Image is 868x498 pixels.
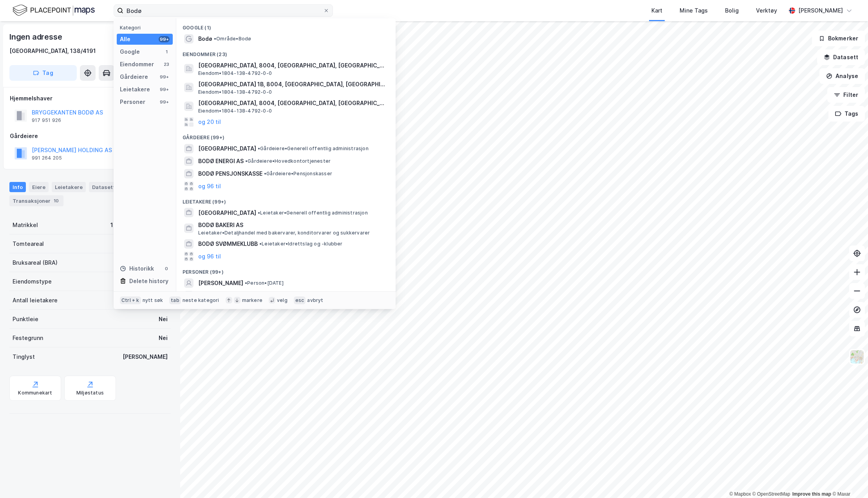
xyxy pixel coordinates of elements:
[264,171,266,176] span: •
[198,156,244,166] span: BODØ ENERGI AS
[198,220,386,230] span: BODØ BAKERI AS
[76,390,104,396] div: Miljøstatus
[756,6,777,15] div: Verktøy
[817,49,865,65] button: Datasett
[798,6,843,15] div: [PERSON_NAME]
[10,94,170,103] div: Hjemmelshaver
[110,220,168,230] div: 1804-138-4191-0-0
[198,61,386,70] span: [GEOGRAPHIC_DATA], 8004, [GEOGRAPHIC_DATA], [GEOGRAPHIC_DATA]
[176,193,396,207] div: Leietakere (99+)
[13,352,35,362] div: Tinglyst
[13,333,43,343] div: Festegrunn
[9,46,96,56] div: [GEOGRAPHIC_DATA], 138/4191
[264,171,332,177] span: Gårdeiere • Pensjonskasser
[52,197,60,205] div: 10
[258,145,369,152] span: Gårdeiere • Generell offentlig administrasjon
[120,35,130,44] div: Alle
[827,87,865,103] button: Filter
[176,45,396,59] div: Eiendommer (23)
[13,258,58,267] div: Bruksareal (BRA)
[198,169,262,178] span: BODØ PENSJONSKASSE
[143,297,163,304] div: nytt søk
[9,31,63,43] div: Ingen adresse
[198,34,212,44] span: Bodø
[245,280,284,286] span: Person • [DATE]
[258,145,260,151] span: •
[812,31,865,46] button: Bokmerker
[307,297,323,304] div: avbryt
[163,61,170,67] div: 23
[176,18,396,33] div: Google (1)
[258,210,368,216] span: Leietaker • Generell offentlig administrasjon
[10,131,170,141] div: Gårdeiere
[120,72,148,82] div: Gårdeiere
[120,47,140,56] div: Google
[752,491,790,497] a: OpenStreetMap
[214,36,251,42] span: Område • Bodø
[651,6,662,15] div: Kart
[680,6,708,15] div: Mine Tags
[159,333,168,343] div: Nei
[120,97,145,107] div: Personer
[18,390,52,396] div: Kommunekart
[89,182,118,192] div: Datasett
[120,85,150,94] div: Leietakere
[120,296,141,304] div: Ctrl + k
[159,86,170,93] div: 99+
[176,128,396,142] div: Gårdeiere (99+)
[198,144,256,153] span: [GEOGRAPHIC_DATA]
[159,314,168,324] div: Nei
[198,108,272,114] span: Eiendom • 1804-138-4792-0-0
[198,70,272,76] span: Eiendom • 1804-138-4792-0-0
[245,158,248,164] span: •
[258,210,260,216] span: •
[13,239,44,249] div: Tomteareal
[9,65,77,81] button: Tag
[163,49,170,55] div: 1
[120,60,154,69] div: Eiendommer
[198,80,386,89] span: [GEOGRAPHIC_DATA] 1B, 8004, [GEOGRAPHIC_DATA], [GEOGRAPHIC_DATA]
[198,98,386,108] span: [GEOGRAPHIC_DATA], 8004, [GEOGRAPHIC_DATA], [GEOGRAPHIC_DATA]
[123,5,323,16] input: Søk på adresse, matrikkel, gårdeiere, leietakere eller personer
[259,241,343,247] span: Leietaker • Idrettslag og -klubber
[245,158,331,164] span: Gårdeiere • Hovedkontortjenester
[198,117,221,127] button: og 20 til
[214,36,216,42] span: •
[183,297,219,304] div: neste kategori
[163,265,170,272] div: 0
[819,68,865,84] button: Analyse
[725,6,739,15] div: Bolig
[729,491,751,497] a: Mapbox
[159,74,170,80] div: 99+
[792,491,831,497] a: Improve this map
[13,4,95,17] img: logo.f888ab2527a4732fd821a326f86c7f29.svg
[169,296,181,304] div: tab
[198,89,272,95] span: Eiendom • 1804-138-4792-0-0
[198,252,221,261] button: og 96 til
[277,297,288,304] div: velg
[294,296,306,304] div: esc
[829,460,868,498] iframe: Chat Widget
[9,182,26,192] div: Info
[13,296,58,305] div: Antall leietakere
[245,280,247,286] span: •
[198,182,221,191] button: og 96 til
[13,314,38,324] div: Punktleie
[198,208,256,218] span: [GEOGRAPHIC_DATA]
[176,263,396,277] div: Personer (99+)
[850,349,864,364] img: Z
[123,352,168,362] div: [PERSON_NAME]
[198,239,258,249] span: BODØ SVØMMEKLUBB
[828,106,865,122] button: Tags
[159,36,170,42] div: 99+
[29,182,49,192] div: Eiere
[198,230,370,236] span: Leietaker • Detaljhandel med bakervarer, konditorvarer og sukkervarer
[9,195,63,206] div: Transaksjoner
[32,155,62,161] div: 991 264 205
[829,460,868,498] div: Kontrollprogram for chat
[32,117,61,124] div: 917 951 926
[120,25,173,31] div: Kategori
[198,278,243,288] span: [PERSON_NAME]
[52,182,86,192] div: Leietakere
[13,220,38,230] div: Matrikkel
